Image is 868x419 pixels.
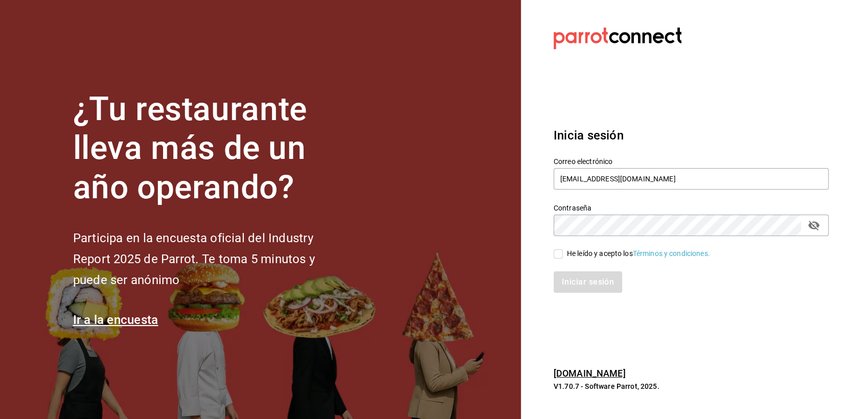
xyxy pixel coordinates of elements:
[73,228,349,290] h2: Participa en la encuesta oficial del Industry Report 2025 de Parrot. Te toma 5 minutos y puede se...
[554,381,829,391] p: V1.70.7 - Software Parrot, 2025.
[554,168,829,190] input: Ingresa tu correo electrónico
[73,313,158,327] a: Ir a la encuesta
[554,368,626,379] a: [DOMAIN_NAME]
[567,248,710,259] div: He leído y acepto los
[633,249,710,258] a: Términos y condiciones.
[554,204,829,211] label: Contraseña
[805,217,823,234] button: Campo de contraseña
[73,90,349,207] h1: ¿Tu restaurante lleva más de un año operando?
[554,126,829,145] h3: Inicia sesión
[554,157,829,165] label: Correo electrónico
